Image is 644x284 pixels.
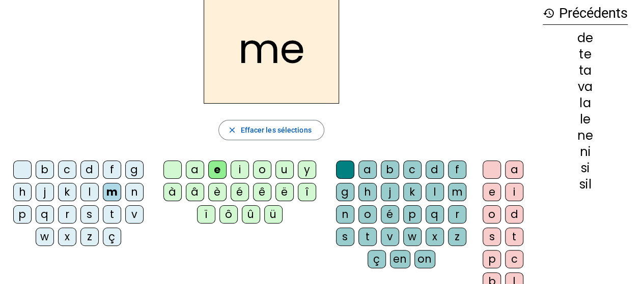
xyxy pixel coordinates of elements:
div: ô [219,205,238,224]
div: r [58,205,76,224]
div: q [36,205,54,224]
div: v [381,228,399,246]
div: p [403,205,422,224]
div: p [13,205,32,224]
div: de [543,32,628,44]
div: ë [275,183,294,201]
div: f [103,161,121,179]
div: s [483,228,501,246]
div: n [336,205,354,224]
div: a [505,161,523,179]
div: sil [543,178,628,191]
div: ni [543,146,628,158]
div: f [448,161,466,179]
div: n [125,183,144,201]
div: s [336,228,354,246]
div: d [505,205,523,224]
div: e [208,161,227,179]
mat-icon: close [227,125,236,135]
div: ç [103,228,121,246]
div: a [186,161,204,179]
div: i [231,161,249,179]
div: l [80,183,99,201]
div: k [58,183,76,201]
div: z [448,228,466,246]
div: te [543,48,628,60]
div: û [242,205,260,224]
div: h [358,183,377,201]
div: è [208,183,227,201]
div: le [543,113,628,125]
div: va [543,81,628,93]
div: î [298,183,316,201]
span: Effacer les sélections [240,124,311,136]
div: é [231,183,249,201]
div: i [505,183,523,201]
div: z [80,228,99,246]
div: g [336,183,354,201]
div: c [58,161,76,179]
div: y [298,161,316,179]
div: s [80,205,99,224]
div: k [403,183,422,201]
div: a [358,161,377,179]
div: si [543,162,628,174]
div: ï [197,205,215,224]
div: w [36,228,54,246]
div: h [13,183,32,201]
div: m [103,183,121,201]
div: ne [543,130,628,142]
div: m [448,183,466,201]
div: w [403,228,422,246]
div: g [125,161,144,179]
div: t [358,228,377,246]
div: ç [368,250,386,268]
div: ü [264,205,283,224]
button: Effacer les sélections [218,120,324,140]
div: o [358,205,377,224]
div: b [36,161,54,179]
div: en [390,250,410,268]
mat-icon: history [543,7,555,19]
div: d [80,161,99,179]
div: u [275,161,294,179]
div: t [103,205,121,224]
div: la [543,97,628,109]
div: d [426,161,444,179]
div: ê [253,183,271,201]
div: r [448,205,466,224]
div: c [403,161,422,179]
div: x [58,228,76,246]
div: q [426,205,444,224]
div: j [381,183,399,201]
div: v [125,205,144,224]
div: j [36,183,54,201]
div: e [483,183,501,201]
div: c [505,250,523,268]
div: o [483,205,501,224]
div: o [253,161,271,179]
div: â [186,183,204,201]
div: on [414,250,435,268]
div: é [381,205,399,224]
div: t [505,228,523,246]
h3: Précédents [543,2,628,25]
div: b [381,161,399,179]
div: à [163,183,182,201]
div: p [483,250,501,268]
div: l [426,183,444,201]
div: x [426,228,444,246]
div: ta [543,65,628,77]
